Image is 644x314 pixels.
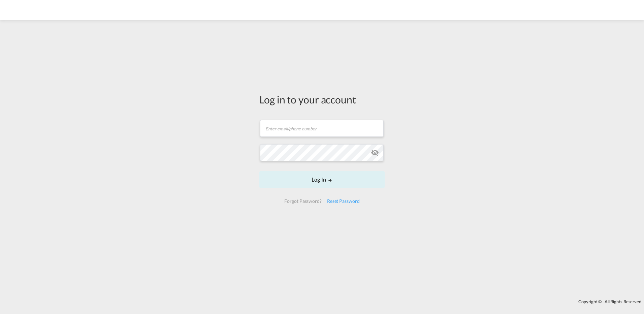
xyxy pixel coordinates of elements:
[260,120,384,137] input: Enter email/phone number
[259,92,385,106] div: Log in to your account
[282,195,324,207] div: Forgot Password?
[259,171,385,188] button: LOGIN
[371,149,379,157] md-icon: icon-eye-off
[324,195,362,207] div: Reset Password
